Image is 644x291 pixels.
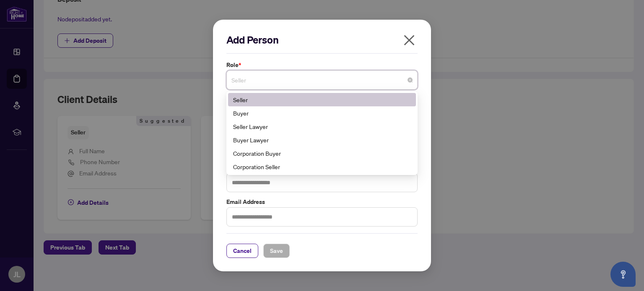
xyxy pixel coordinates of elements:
[233,122,411,131] div: Seller Lawyer
[228,160,416,173] div: Corporation Seller
[263,244,290,258] button: Save
[226,33,418,46] h2: Add Person
[226,244,258,258] button: Cancel
[233,95,411,104] div: Seller
[226,197,418,206] label: Email Address
[228,120,416,133] div: Seller Lawyer
[233,108,411,118] div: Buyer
[228,133,416,147] div: Buyer Lawyer
[231,72,413,88] span: Seller
[233,162,411,171] div: Corporation Seller
[233,149,411,158] div: Corporation Buyer
[408,77,413,82] span: close-circle
[228,147,416,160] div: Corporation Buyer
[610,262,636,287] button: Open asap
[233,135,411,144] div: Buyer Lawyer
[402,33,416,47] span: close
[233,244,252,258] span: Cancel
[228,106,416,120] div: Buyer
[226,60,418,70] label: Role
[228,93,416,106] div: Seller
